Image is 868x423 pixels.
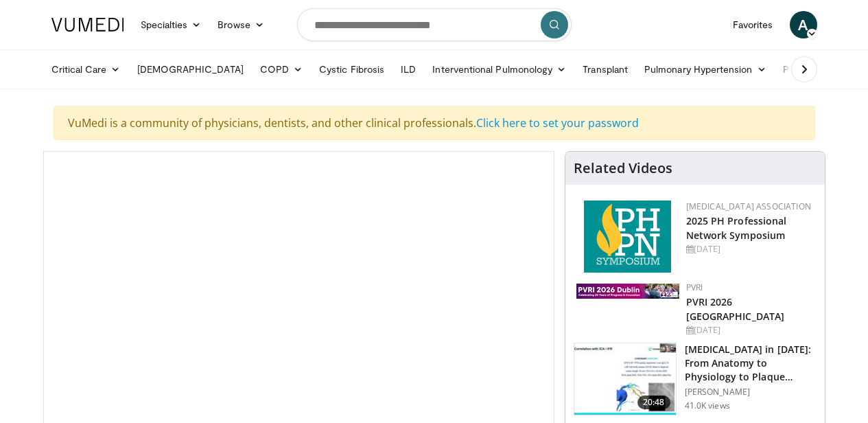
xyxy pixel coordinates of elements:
[209,11,272,38] a: Browse
[424,56,574,83] a: Interventional Pulmonology
[685,400,730,411] p: 41.0K views
[686,295,785,323] a: PVRI 2026 [GEOGRAPHIC_DATA]
[574,343,676,415] img: 823da73b-7a00-425d-bb7f-45c8b03b10c3.150x105_q85_crop-smart_upscale.jpg
[685,343,817,384] h3: [MEDICAL_DATA] in [DATE]: From Anatomy to Physiology to Plaque Burden and …
[252,56,311,83] a: COPD
[584,201,671,273] img: c6978fc0-1052-4d4b-8a9d-7956bb1c539c.png.150x105_q85_autocrop_double_scale_upscale_version-0.2.png
[51,18,124,32] img: VuMedi Logo
[574,343,817,415] a: 20:48 [MEDICAL_DATA] in [DATE]: From Anatomy to Physiology to Plaque Burden and … [PERSON_NAME] 4...
[686,282,703,293] a: PVRI
[636,56,775,83] a: Pulmonary Hypertension
[297,8,572,41] input: Search topics, interventions
[476,115,639,130] a: Click here to set your password
[686,214,787,242] a: 2025 PH Professional Network Symposium
[132,11,210,38] a: Specialties
[574,56,636,83] a: Transplant
[129,56,252,83] a: [DEMOGRAPHIC_DATA]
[685,387,817,398] p: [PERSON_NAME]
[392,56,424,83] a: ILD
[637,396,670,409] span: 20:48
[54,106,815,140] div: VuMedi is a community of physicians, dentists, and other clinical professionals.
[574,160,672,176] h4: Related Videos
[311,56,392,83] a: Cystic Fibrosis
[686,243,814,255] div: [DATE]
[725,11,782,38] a: Favorites
[790,11,817,38] a: A
[686,201,811,212] a: [MEDICAL_DATA] Association
[576,284,679,299] img: 33783847-ac93-4ca7-89f8-ccbd48ec16ca.webp.150x105_q85_autocrop_double_scale_upscale_version-0.2.jpg
[43,56,129,83] a: Critical Care
[686,324,814,336] div: [DATE]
